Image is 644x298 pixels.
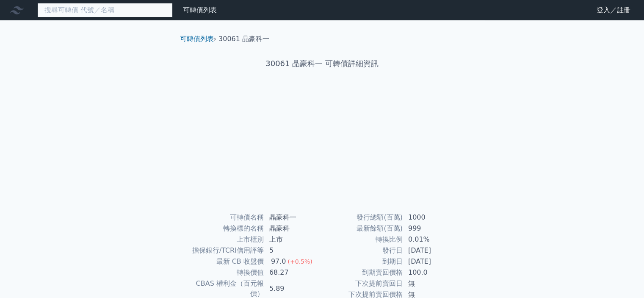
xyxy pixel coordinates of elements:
h1: 30061 晶豪科一 可轉債詳細資訊 [173,58,471,70]
td: 轉換價值 [183,267,264,278]
td: 上市 [264,234,322,245]
td: 0.01% [403,234,461,245]
td: 擔保銀行/TCRI信用評等 [183,245,264,256]
td: 上市櫃別 [183,234,264,245]
div: 97.0 [269,256,288,267]
td: 5 [264,245,322,256]
td: 發行總額(百萬) [322,212,403,223]
td: 最新 CB 收盤價 [183,256,264,267]
td: 999 [403,223,461,234]
td: 最新餘額(百萬) [322,223,403,234]
a: 可轉債列表 [180,35,214,43]
td: [DATE] [403,256,461,267]
td: 到期賣回價格 [322,267,403,278]
td: 發行日 [322,245,403,256]
input: 搜尋可轉債 代號／名稱 [37,3,173,17]
td: 1000 [403,212,461,223]
td: 下次提前賣回日 [322,278,403,289]
td: 100.0 [403,267,461,278]
li: › [180,34,216,44]
span: (+0.5%) [287,258,312,265]
td: 轉換標的名稱 [183,223,264,234]
td: 轉換比例 [322,234,403,245]
td: 68.27 [264,267,322,278]
td: 到期日 [322,256,403,267]
li: 30061 晶豪科一 [218,34,269,44]
td: 晶豪科一 [264,212,322,223]
td: [DATE] [403,245,461,256]
td: 晶豪科 [264,223,322,234]
td: 無 [403,278,461,289]
td: 可轉債名稱 [183,212,264,223]
a: 可轉債列表 [183,6,217,14]
a: 登入／註冊 [590,3,637,17]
